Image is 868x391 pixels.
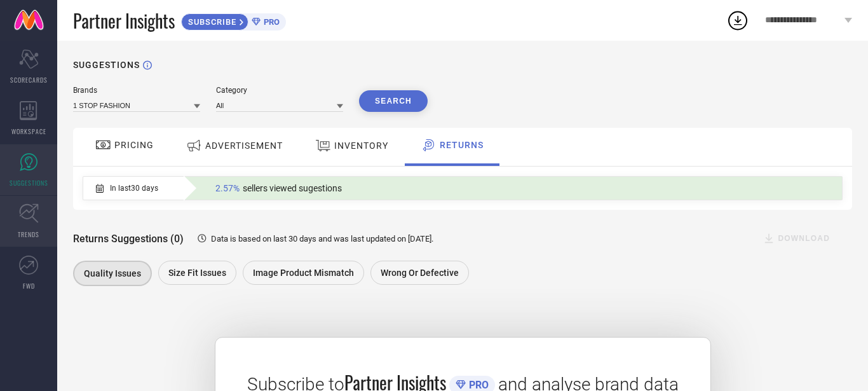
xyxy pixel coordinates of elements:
[168,268,226,278] span: Size fit issues
[18,230,39,239] span: TRENDS
[114,140,154,150] span: PRICING
[334,141,388,151] span: INVENTORY
[216,86,343,95] div: Category
[205,141,283,151] span: ADVERTISEMENT
[209,180,348,196] div: Percentage of sellers who have viewed suggestions for the current Insight Type
[215,183,240,193] span: 2.57%
[440,140,484,150] span: RETURNS
[73,233,184,245] span: Returns Suggestions (0)
[261,17,280,27] span: PRO
[211,234,433,244] span: Data is based on last 30 days and was last updated on [DATE] .
[23,281,35,291] span: FWD
[10,75,48,85] span: SCORECARDS
[10,178,48,188] span: SUGGESTIONS
[182,17,240,27] span: SUBSCRIBE
[253,268,354,278] span: Image product mismatch
[181,10,286,31] a: SUBSCRIBEPRO
[110,184,158,193] span: In last 30 days
[84,268,141,278] span: Quality issues
[726,9,749,32] div: Open download list
[466,379,489,391] span: PRO
[243,183,342,193] span: sellers viewed sugestions
[73,86,200,95] div: Brands
[73,60,140,70] h1: SUGGESTIONS
[359,90,428,112] button: Search
[73,8,175,34] span: Partner Insights
[381,268,459,278] span: Wrong or Defective
[11,127,46,136] span: WORKSPACE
